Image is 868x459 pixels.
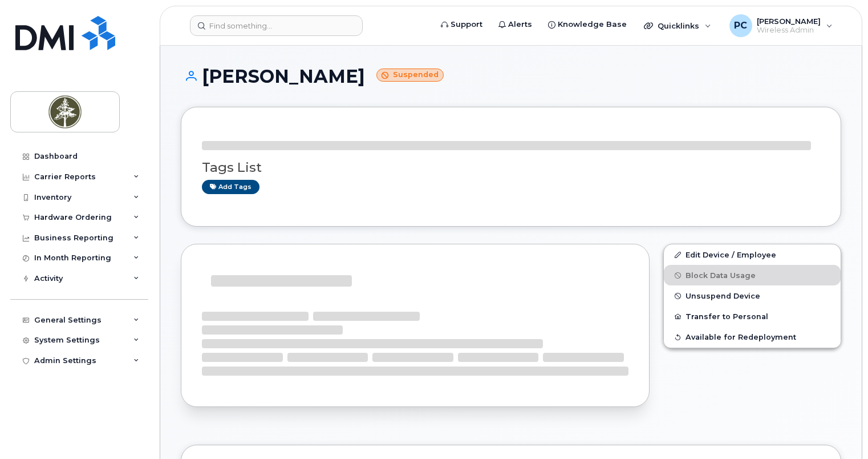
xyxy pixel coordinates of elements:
button: Available for Redeployment [664,327,841,347]
button: Unsuspend Device [664,285,841,306]
button: Transfer to Personal [664,306,841,327]
a: Add tags [202,180,259,194]
span: Unsuspend Device [686,292,760,300]
span: Available for Redeployment [686,333,796,341]
h1: [PERSON_NAME] [181,66,841,86]
small: Suspended [376,69,444,82]
a: Edit Device / Employee [664,244,841,265]
h3: Tags List [202,160,820,175]
button: Block Data Usage [664,265,841,285]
